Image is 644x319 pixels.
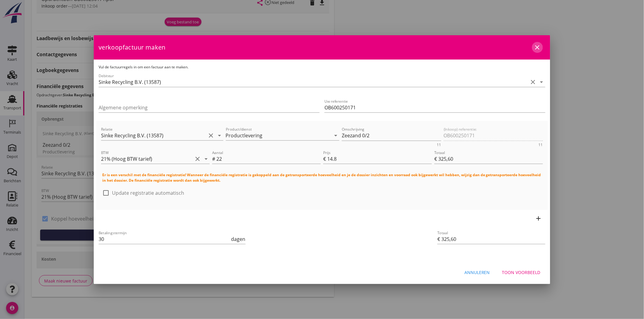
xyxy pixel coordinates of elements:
[530,78,537,86] i: clear
[342,131,441,141] textarea: Omschrijving
[94,35,550,60] div: verkoopfactuur maken
[323,155,327,163] div: €
[460,267,495,278] button: Annuleren
[202,155,210,163] i: arrow_drop_down
[437,143,441,147] div: 11
[99,103,320,112] input: Algemene opmerking
[332,132,339,139] i: arrow_drop_down
[99,234,230,244] input: Betalingstermijn
[502,269,541,276] div: Toon voorbeeld
[324,103,545,112] input: Uw referentie
[194,155,201,163] i: clear
[464,269,490,276] div: Annuleren
[327,154,432,164] input: Prijs
[99,64,188,70] span: Vul de factuurregels in om een factuur aan te maken.
[538,78,545,86] i: arrow_drop_down
[102,172,542,183] h4: Er is een verschil met de financiële registratie! Wanneer de financiële registratie is gekoppeld ...
[230,235,246,243] div: dagen
[535,215,542,222] i: add
[216,132,223,139] i: arrow_drop_down
[534,44,541,51] i: close
[497,267,545,278] button: Toon voorbeeld
[212,155,216,163] div: #
[101,154,193,164] input: BTW
[101,131,206,140] input: Relatie
[434,154,543,164] input: Totaal
[226,131,331,140] input: Product/dienst
[112,190,184,196] label: Update registratie automatisch
[216,154,321,164] input: Aantal
[437,234,545,244] input: Totaal
[99,77,528,87] input: Debiteur
[208,132,215,139] i: clear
